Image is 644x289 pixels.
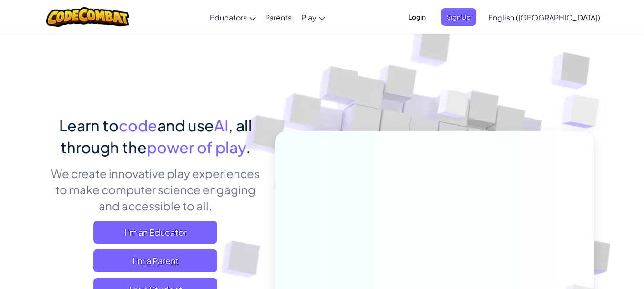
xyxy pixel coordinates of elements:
[59,116,119,135] span: Learn to
[93,249,217,272] a: I'm a Parent
[51,165,261,214] p: We create innovative play experiences to make computer science engaging and accessible to all.
[205,4,260,30] a: Educators
[441,8,476,26] button: Sign Up
[214,116,228,135] span: AI
[419,71,488,142] img: Overlap cubes
[301,12,317,22] span: Play
[543,71,625,152] img: Overlap cubes
[93,221,217,244] a: I'm an Educator
[46,7,130,27] img: CodeCombat logo
[157,116,214,135] span: and use
[483,4,605,30] a: English ([GEOGRAPHIC_DATA])
[403,8,431,26] button: Login
[246,138,251,157] span: .
[488,12,600,22] span: English ([GEOGRAPHIC_DATA])
[147,138,246,157] span: power of play
[296,4,330,30] a: Play
[260,4,296,30] a: Parents
[119,116,157,135] span: code
[210,12,247,22] span: Educators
